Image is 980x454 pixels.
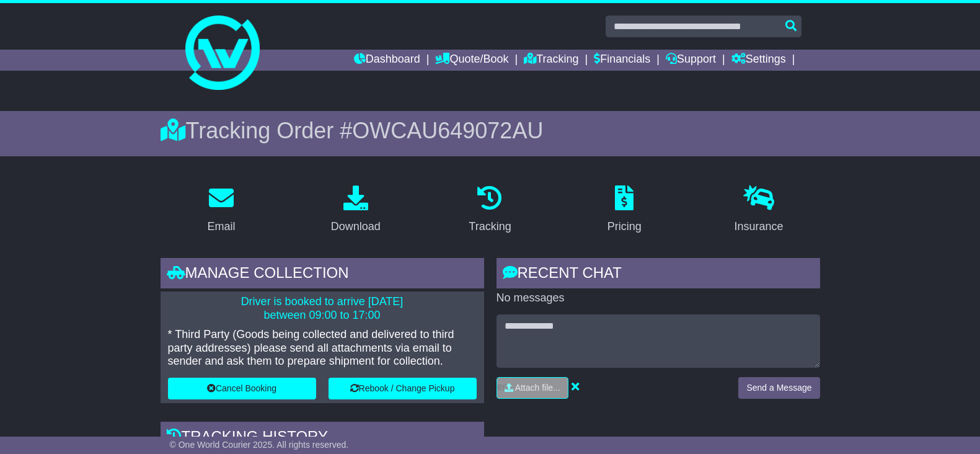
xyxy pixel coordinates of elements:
[331,218,381,235] div: Download
[161,258,484,292] div: Manage collection
[469,218,511,235] div: Tracking
[735,218,784,235] div: Insurance
[461,181,519,239] a: Tracking
[726,181,792,239] a: Insurance
[207,218,235,235] div: Email
[497,292,820,305] p: No messages
[352,118,543,143] span: OWCAU649072AU
[435,50,508,71] a: Quote/Book
[199,181,243,239] a: Email
[354,50,420,71] a: Dashboard
[168,295,477,322] p: Driver is booked to arrive [DATE] between 09:00 to 17:00
[594,50,650,71] a: Financials
[323,181,389,239] a: Download
[599,181,650,239] a: Pricing
[731,50,786,71] a: Settings
[497,258,820,292] div: RECENT CHAT
[666,50,716,71] a: Support
[161,117,820,144] div: Tracking Order #
[168,378,316,399] button: Cancel Booking
[170,440,349,450] span: © One World Courier 2025. All rights reserved.
[607,218,642,235] div: Pricing
[168,328,477,368] p: * Third Party (Goods being collected and delivered to third party addresses) please send all atta...
[738,377,819,399] button: Send a Message
[329,378,477,399] button: Rebook / Change Pickup
[524,50,578,71] a: Tracking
